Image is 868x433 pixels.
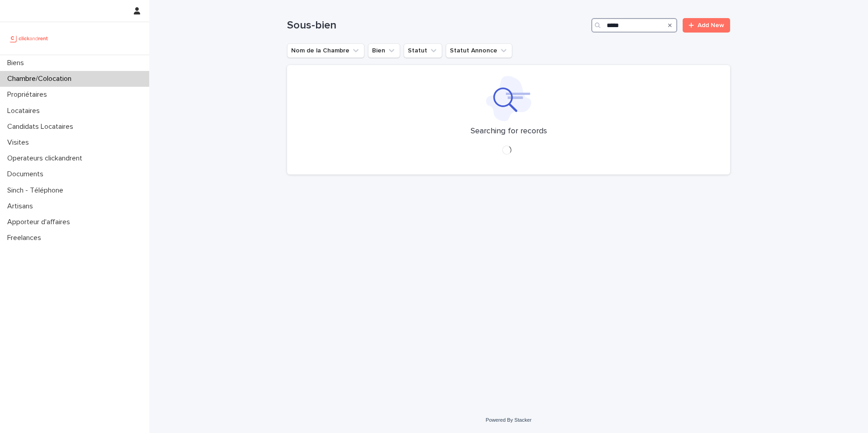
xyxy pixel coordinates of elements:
[4,154,90,163] p: Operateurs clickandrent
[486,417,531,423] a: Powered By Stacker
[683,18,730,33] a: Add New
[4,59,31,67] p: Biens
[4,122,80,131] p: Candidats Locataires
[4,138,36,147] p: Visites
[4,170,51,179] p: Documents
[4,90,54,99] p: Propriétaires
[4,75,79,83] p: Chambre/Colocation
[4,218,77,226] p: Apporteur d'affaires
[4,186,71,195] p: Sinch - Téléphone
[4,234,48,242] p: Freelances
[446,43,512,58] button: Statut Annonce
[698,22,724,28] span: Add New
[287,43,364,58] button: Nom de la Chambre
[591,18,677,33] input: Search
[368,43,400,58] button: Bien
[4,202,40,211] p: Artisans
[404,43,442,58] button: Statut
[287,19,588,32] h1: Sous-bien
[4,107,47,115] p: Locataires
[7,29,51,47] img: UCB0brd3T0yccxBKYDjQ
[471,127,547,136] p: Searching for records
